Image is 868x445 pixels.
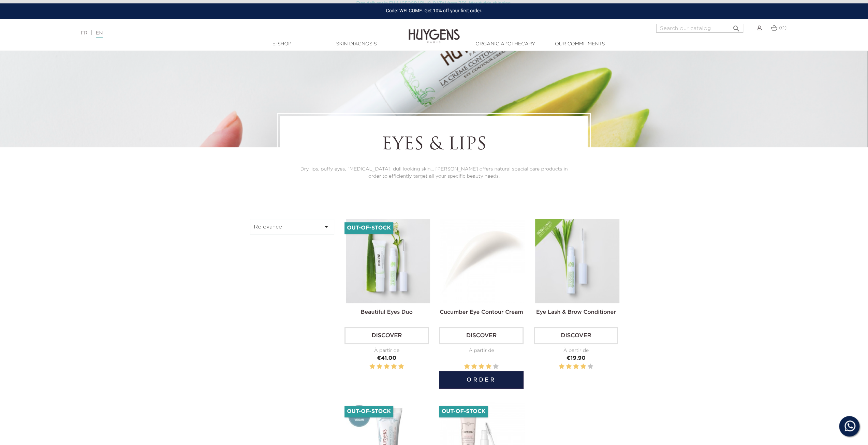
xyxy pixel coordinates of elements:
a: EN [96,31,103,38]
li: Out-of-Stock [439,406,488,417]
label: 1 [559,362,564,371]
label: 5 [493,362,498,371]
a: Skin Diagnosis [322,41,391,48]
a: Eye Lash & Brow Conditioner [536,310,616,315]
i:  [732,23,740,31]
a: Discover [344,327,429,344]
img: Beautiful Eyes Duo [346,219,430,303]
a: Discover [439,327,523,344]
div: À partir de [534,347,618,354]
a: Our commitments [546,41,614,48]
label: 1 [464,362,470,371]
div: À partir de [344,347,429,354]
div: | [77,29,356,37]
label: 4 [580,362,586,371]
img: Eye Lash & Brow Conditioner [535,219,619,303]
label: 4 [391,362,397,371]
li: Out-of-Stock [344,222,393,234]
label: 5 [398,362,404,371]
label: 3 [573,362,579,371]
img: Huygens [409,18,460,44]
li: Out-of-Stock [344,406,393,417]
p: Dry lips, puffy eyes, [MEDICAL_DATA], dull looking skin... [PERSON_NAME] offers natural special c... [299,166,569,180]
span: €19.90 [567,356,586,361]
a: Discover [534,327,618,344]
div: À partir de [439,347,523,354]
label: 3 [384,362,389,371]
label: 1 [369,362,375,371]
span: €41.00 [377,356,396,361]
span: (0) [779,26,786,30]
a: FR [81,31,87,35]
button: Order [439,371,523,389]
label: 3 [479,362,484,371]
a: Cucumber Eye Contour Cream [440,310,523,315]
label: 2 [566,362,571,371]
a: Beautiful Eyes Duo [361,310,413,315]
h1: Eyes & Lips [299,135,569,155]
label: 2 [471,362,477,371]
i:  [322,223,330,231]
label: 5 [588,362,593,371]
label: 2 [377,362,382,371]
a: E-Shop [248,41,316,48]
a: Organic Apothecary [471,41,540,48]
label: 4 [486,362,491,371]
input: Search [656,24,743,33]
button: Relevance [250,219,335,235]
button:  [730,22,742,31]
